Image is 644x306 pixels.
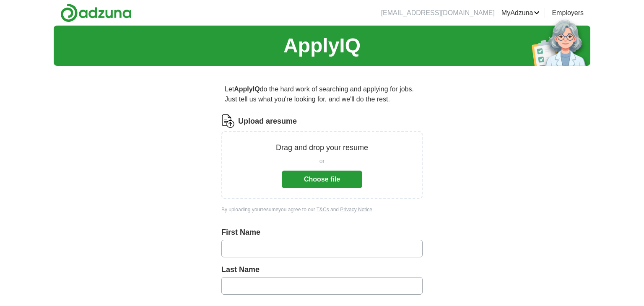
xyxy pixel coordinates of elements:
[317,207,329,213] a: T&Cs
[283,31,361,61] h1: ApplyIQ
[60,3,132,22] img: Adzuna logo
[501,8,540,18] a: MyAdzuna
[221,227,423,238] label: First Name
[381,8,495,18] li: [EMAIL_ADDRESS][DOMAIN_NAME]
[221,81,423,108] p: Let do the hard work of searching and applying for jobs. Just tell us what you're looking for, an...
[276,142,368,153] p: Drag and drop your resume
[234,86,260,93] strong: ApplyIQ
[340,207,372,213] a: Privacy Notice
[552,8,584,18] a: Employers
[319,157,325,166] span: or
[238,116,297,127] label: Upload a resume
[221,114,235,128] img: CV Icon
[221,206,423,213] div: By uploading your resume you agree to our and .
[282,171,362,188] button: Choose file
[221,264,423,275] label: Last Name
